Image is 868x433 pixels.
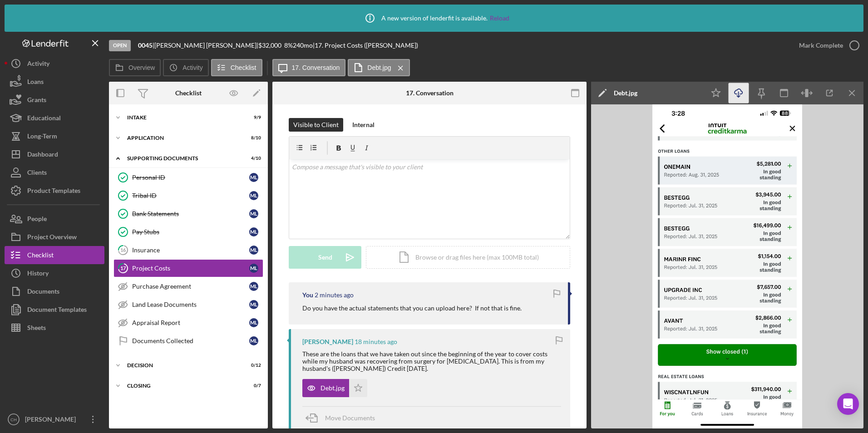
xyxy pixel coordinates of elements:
[163,59,208,76] button: Activity
[359,7,509,30] div: A new version of lenderfit is available.
[348,59,409,76] button: Debt.jpg
[591,104,863,428] img: Preview
[245,115,261,120] div: 9 / 9
[325,414,375,422] span: Move Documents
[614,89,637,97] div: Debt.jpg
[132,210,249,217] div: Bank Statements
[406,89,454,97] div: 17. Conversation
[5,210,104,228] button: People
[249,209,258,218] div: m l
[127,115,238,120] div: Intake
[127,156,238,161] div: Supporting Documents
[113,259,263,277] a: 17Project Costsml
[211,59,262,76] button: Checklist
[249,191,258,200] div: m l
[837,393,859,415] div: Open Intercom Messenger
[154,42,258,49] div: [PERSON_NAME] [PERSON_NAME] |
[175,89,202,97] div: Checklist
[318,246,332,269] div: Send
[27,246,54,266] div: Checklist
[132,192,249,199] div: Tribal ID
[272,59,346,76] button: 17. Conversation
[127,383,238,389] div: Closing
[109,40,131,51] div: Open
[302,350,561,372] div: These are the loans that we have taken out since the beginning of the year to cover costs while m...
[5,127,104,145] button: Long-Term
[302,407,384,429] button: Move Documents
[5,182,104,200] button: Product Templates
[27,182,80,202] div: Product Templates
[113,314,263,332] a: Appraisal Reportml
[128,64,155,71] label: Overview
[249,300,258,309] div: m l
[27,73,44,93] div: Loans
[245,135,261,141] div: 8 / 10
[10,417,17,422] text: CH
[27,228,77,248] div: Project Overview
[245,383,261,389] div: 0 / 7
[5,73,104,91] button: Loans
[249,318,258,327] div: m l
[27,109,61,129] div: Educational
[302,338,353,345] div: [PERSON_NAME]
[113,277,263,295] a: Purchase Agreementml
[138,41,153,49] b: 0045
[315,291,354,299] time: 2025-09-05 20:50
[249,282,258,291] div: m l
[27,282,59,303] div: Documents
[27,300,87,321] div: Document Templates
[27,127,57,148] div: Long-Term
[27,145,58,166] div: Dashboard
[5,319,104,337] a: Sheets
[127,363,238,368] div: Decision
[302,291,313,299] div: You
[284,42,293,49] div: 8 %
[132,174,249,181] div: Personal ID
[367,64,391,71] label: Debt.jpg
[5,91,104,109] button: Grants
[5,228,104,246] a: Project Overview
[132,337,249,344] div: Documents Collected
[27,210,47,230] div: People
[292,64,340,71] label: 17. Conversation
[120,265,126,271] tspan: 17
[313,42,418,49] div: | 17. Project Costs ([PERSON_NAME])
[289,118,343,132] button: Visible to Client
[5,246,104,264] a: Checklist
[127,135,238,141] div: Application
[138,42,154,49] div: |
[249,264,258,273] div: m l
[113,223,263,241] a: Pay Stubsml
[132,301,249,308] div: Land Lease Documents
[5,264,104,282] button: History
[249,173,258,182] div: m l
[249,227,258,236] div: m l
[132,246,249,254] div: Insurance
[5,300,104,319] button: Document Templates
[245,363,261,368] div: 0 / 12
[293,118,339,132] div: Visible to Client
[293,42,313,49] div: 240 mo
[5,163,104,182] button: Clients
[5,282,104,300] button: Documents
[790,36,863,54] button: Mark Complete
[132,265,249,272] div: Project Costs
[799,36,843,54] div: Mark Complete
[132,228,249,236] div: Pay Stubs
[27,319,46,339] div: Sheets
[249,336,258,345] div: m l
[289,246,361,269] button: Send
[5,145,104,163] a: Dashboard
[113,332,263,350] a: Documents Collectedml
[113,205,263,223] a: Bank Statementsml
[5,109,104,127] button: Educational
[27,54,49,75] div: Activity
[23,410,82,431] div: [PERSON_NAME]
[352,118,375,132] div: Internal
[302,379,367,397] button: Debt.jpg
